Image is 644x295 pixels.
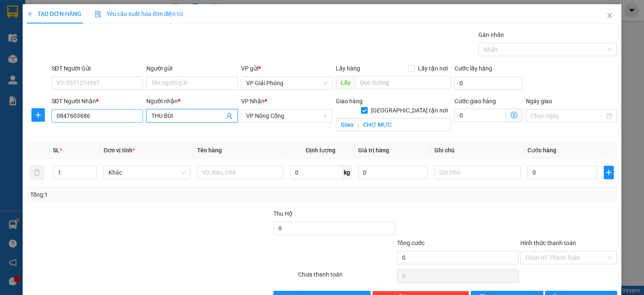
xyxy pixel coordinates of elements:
[95,10,183,17] span: Yêu cầu xuất hóa đơn điện tử
[355,76,451,89] input: Dọc đường
[146,64,238,73] div: Người gửi
[241,64,332,73] div: VP gửi
[336,65,360,72] span: Lấy hàng
[5,29,24,58] img: logo
[52,64,143,73] div: SĐT Người Gửi
[604,166,614,179] button: plus
[30,166,44,179] button: delete
[531,111,605,120] input: Ngày giao
[358,147,389,154] span: Giá trị hàng
[53,147,60,154] span: SL
[478,31,504,38] label: Gán nhãn
[527,147,556,154] span: Cước hàng
[31,108,45,122] button: plus
[109,166,185,179] span: Khác
[226,112,233,119] span: user-add
[246,77,327,89] span: VP Giải Phóng
[104,147,135,154] span: Đơn vị tính
[368,106,451,115] span: [GEOGRAPHIC_DATA] tận nơi
[520,240,576,246] label: Hình thức thanh toán
[52,97,143,106] div: SĐT Người Nhận
[454,109,506,122] input: Cước giao hàng
[454,65,492,72] label: Cước lấy hàng
[358,166,428,179] input: 0
[146,97,238,106] div: Người nhận
[336,118,358,131] span: Giao
[241,98,265,104] span: VP Nhận
[27,11,33,17] span: plus
[35,55,80,73] strong: PHIẾU BIÊN NHẬN
[604,169,613,176] span: plus
[606,12,613,19] span: close
[95,11,101,18] img: icon
[246,110,327,122] span: VP Nông Cống
[91,43,141,52] span: GP1509250022
[343,166,351,179] span: kg
[29,7,86,34] strong: CHUYỂN PHÁT NHANH ĐÔNG LÝ
[511,112,517,118] span: dollar-circle
[27,10,81,17] span: TẠO ĐƠN HÀNG
[273,210,293,217] span: Thu Hộ
[358,118,451,131] input: Giao tận nơi
[454,76,522,90] input: Cước lấy hàng
[30,190,249,199] div: Tổng: 1
[415,64,451,73] span: Lấy tận nơi
[32,112,44,118] span: plus
[197,147,222,154] span: Tên hàng
[431,142,524,159] th: Ghi chú
[29,36,87,54] span: SĐT XE 0867 585 938
[297,270,396,285] div: Chưa thanh toán
[434,166,521,179] input: Ghi Chú
[526,98,552,104] label: Ngày giao
[306,147,335,154] span: Định lượng
[397,240,425,246] span: Tổng cước
[598,4,621,28] button: Close
[336,98,363,104] span: Giao hàng
[336,76,355,89] span: Lấy
[197,166,283,179] input: VD: Bàn, Ghế
[454,98,496,104] label: Cước giao hàng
